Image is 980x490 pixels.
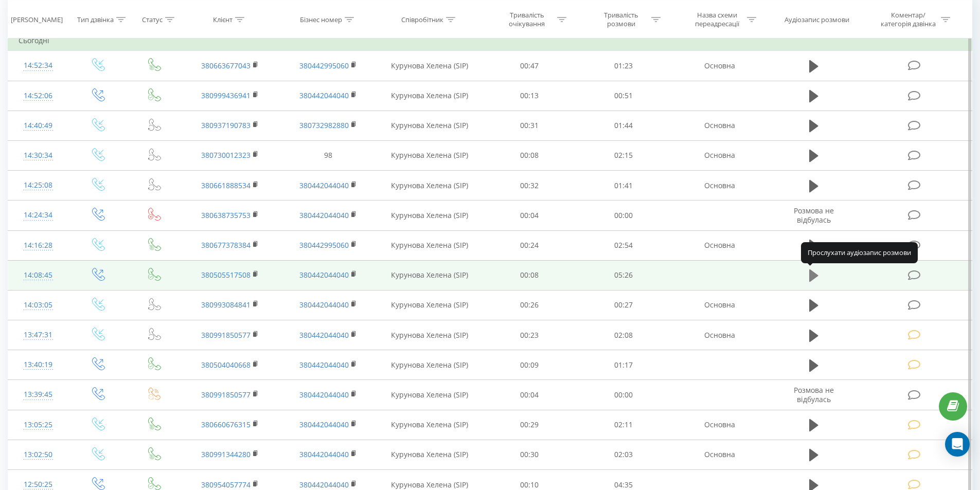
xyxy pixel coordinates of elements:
[8,30,972,51] td: Сьогодні
[19,265,58,285] div: 14:08:45
[19,116,58,136] div: 14:40:49
[201,240,251,250] a: 380677378384
[577,410,671,440] td: 02:11
[377,171,483,201] td: Курунова Хелена (SIP)
[670,320,768,350] td: Основна
[377,230,483,260] td: Курунова Хелена (SIP)
[483,140,577,170] td: 00:08
[483,51,577,81] td: 00:47
[201,61,251,70] a: 380663677043
[577,140,671,170] td: 02:15
[299,120,349,130] a: 380732982880
[299,480,349,489] a: 380442044040
[377,81,483,111] td: Курунова Хелена (SIP)
[594,11,649,28] div: Тривалість розмови
[483,171,577,201] td: 00:32
[19,86,58,106] div: 14:52:06
[201,420,251,429] a: 380660676315
[201,270,251,280] a: 380505517508
[19,146,58,166] div: 14:30:34
[19,355,58,375] div: 13:40:19
[201,360,251,370] a: 380504040668
[483,201,577,230] td: 00:04
[201,330,251,340] a: 380991850577
[500,11,555,28] div: Тривалість очікування
[299,330,349,340] a: 380442044040
[483,440,577,469] td: 00:30
[377,410,483,440] td: Курунова Хелена (SIP)
[377,51,483,81] td: Курунова Хелена (SIP)
[689,11,744,28] div: Назва схеми переадресації
[483,260,577,290] td: 00:08
[670,230,768,260] td: Основна
[201,210,251,220] a: 380638735753
[377,320,483,350] td: Курунова Хелена (SIP)
[377,440,483,469] td: Курунова Хелена (SIP)
[577,230,671,260] td: 02:54
[201,120,251,130] a: 380937190783
[577,320,671,350] td: 02:08
[577,380,671,410] td: 00:00
[19,175,58,195] div: 14:25:08
[377,111,483,140] td: Курунова Хелена (SIP)
[201,390,251,400] a: 380991850577
[19,445,58,465] div: 13:02:50
[201,449,251,459] a: 380991344280
[483,111,577,140] td: 00:31
[801,242,918,263] div: Прослухати аудіозапис розмови
[577,260,671,290] td: 05:26
[279,140,377,170] td: 98
[577,350,671,380] td: 01:17
[299,210,349,220] a: 380442044040
[213,15,233,24] div: Клієнт
[19,56,58,76] div: 14:52:34
[670,290,768,320] td: Основна
[945,432,970,457] div: Open Intercom Messenger
[299,300,349,310] a: 380442044040
[483,230,577,260] td: 00:24
[577,111,671,140] td: 01:44
[670,51,768,81] td: Основна
[670,111,768,140] td: Основна
[577,440,671,469] td: 02:03
[377,290,483,320] td: Курунова Хелена (SIP)
[299,90,349,100] a: 380442044040
[670,410,768,440] td: Основна
[785,15,849,24] div: Аудіозапис розмови
[577,201,671,230] td: 00:00
[19,205,58,225] div: 14:24:34
[794,206,834,225] span: Розмова не відбулась
[299,270,349,280] a: 380442044040
[19,415,58,435] div: 13:05:25
[377,380,483,410] td: Курунова Хелена (SIP)
[299,449,349,459] a: 380442044040
[577,171,671,201] td: 01:41
[577,290,671,320] td: 00:27
[299,390,349,400] a: 380442044040
[299,61,349,70] a: 380442995060
[483,81,577,111] td: 00:13
[577,81,671,111] td: 00:51
[377,350,483,380] td: Курунова Хелена (SIP)
[794,385,834,404] span: Розмова не відбулась
[483,350,577,380] td: 00:09
[300,15,342,24] div: Бізнес номер
[483,410,577,440] td: 00:29
[377,140,483,170] td: Курунова Хелена (SIP)
[201,480,251,489] a: 380954057774
[299,240,349,250] a: 380442995060
[299,420,349,429] a: 380442044040
[299,180,349,190] a: 380442044040
[19,295,58,315] div: 14:03:05
[19,235,58,256] div: 14:16:28
[299,360,349,370] a: 380442044040
[670,140,768,170] td: Основна
[377,201,483,230] td: Курунова Хелена (SIP)
[483,320,577,350] td: 00:23
[19,325,58,345] div: 13:47:31
[201,180,251,190] a: 380661888534
[577,51,671,81] td: 01:23
[142,15,163,24] div: Статус
[377,260,483,290] td: Курунова Хелена (SIP)
[670,440,768,469] td: Основна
